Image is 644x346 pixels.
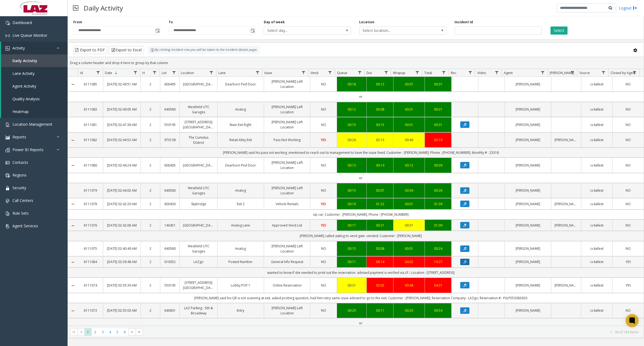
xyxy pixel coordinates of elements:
img: 'icon' [5,135,10,139]
span: NO [626,246,631,251]
a: [PERSON_NAME] [555,201,578,207]
a: Dearborn Ped Door [221,82,261,87]
div: 00:26 [340,137,363,142]
a: [DATE] 02:44:02 AM [106,188,137,193]
a: [STREET_ADDRESS][GEOGRAPHIC_DATA] [183,119,214,130]
a: Retail Alley Exit [221,137,261,142]
a: 00:12 [340,107,363,112]
label: Day of week [264,20,285,25]
a: 04:02 [397,259,421,264]
a: NO [616,122,640,127]
a: cc4allext [585,137,609,142]
a: 01:22 [370,201,390,207]
a: 6111085 [81,82,100,87]
a: 6111079 [81,188,100,193]
a: Total Filter Menu [440,69,447,76]
span: Daily Activity [12,58,37,63]
a: 6111081 [81,122,100,127]
a: Queue Filter Menu [356,69,363,76]
a: 6111078 [81,201,100,207]
div: 00:13 [340,163,363,168]
a: [GEOGRAPHIC_DATA] [183,223,214,228]
a: 550195 [163,122,176,127]
a: YES [313,223,333,228]
a: Lane Activity [1,67,68,80]
span: Live Queue Monitor [12,33,47,38]
button: Export to Excel [109,46,144,54]
a: Agent Filter Menu [539,69,546,76]
a: Westfield UTC Garages [183,244,214,254]
a: 6111076 [81,223,100,228]
a: Analog Lane [221,223,261,228]
a: 2 [144,223,157,228]
a: The Cumulus District [183,135,214,145]
a: [PERSON_NAME] [508,107,548,112]
label: To [169,20,173,25]
img: 'icon' [5,173,10,178]
a: [DATE] 02:42:20 AM [106,201,137,207]
img: 'icon' [5,34,10,38]
a: NO [313,82,333,87]
a: [PERSON_NAME] [508,122,548,127]
a: 10:27 [428,259,448,264]
label: Location [359,20,374,25]
a: 010052 [163,259,176,264]
a: 00:07 [370,188,390,193]
a: NO [616,201,640,207]
a: 550195 [163,283,176,288]
a: 00:37 [428,82,448,87]
span: Quality Analysis [12,96,40,101]
a: [PERSON_NAME] [508,246,548,251]
a: 00:01 [397,107,421,112]
a: H Filter Menu [151,69,158,76]
div: 00:39 [428,163,448,168]
img: 'icon' [5,161,10,165]
a: Collapse Details [68,202,78,206]
div: 00:14 [370,163,390,168]
span: NO [626,163,631,168]
span: NO [321,259,326,264]
img: 'icon' [5,21,10,25]
a: 00:08 [370,107,390,112]
a: Exit 2 [221,201,261,207]
img: logout [633,5,637,11]
a: 2 [144,163,157,168]
a: Collapse Details [68,82,78,86]
a: NO [313,122,333,127]
a: Location Filter Menu [208,69,215,76]
a: Lobby POF 1 [221,283,261,288]
a: Heatmap [1,105,68,118]
span: NO [626,202,631,206]
a: NO [313,259,333,264]
span: Select location... [359,27,429,34]
span: YES [626,259,631,264]
a: [PERSON_NAME] Left Location [267,79,307,89]
a: YES [313,137,333,142]
a: 640580 [163,107,176,112]
a: 2 [144,201,157,207]
span: Security [12,185,26,190]
a: 00:07 [397,82,421,87]
a: Vehicle Rentals [267,201,307,207]
a: Skybridge [183,201,214,207]
a: 00:01 [397,201,421,207]
a: Collapse Details [68,138,78,142]
a: 00:31 [397,223,421,228]
img: 'icon' [5,186,10,190]
a: cc4allext [585,246,609,251]
a: 600405 [163,163,176,168]
label: Incident Id [455,20,473,25]
a: Quality Analysis [1,92,68,105]
a: 6111084 [81,259,100,264]
a: 06:14 [370,259,390,264]
span: Lane Activity [12,71,35,76]
a: [DATE] 02:39:48 AM [106,259,137,264]
td: zip car; Customer : [PERSON_NAME]; Phone : [PHONE_NUMBER] [78,209,644,219]
div: 00:01 [397,122,421,127]
a: cc4allext [585,107,609,112]
a: 00:21 [428,107,448,112]
div: 00:24 [428,246,448,251]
